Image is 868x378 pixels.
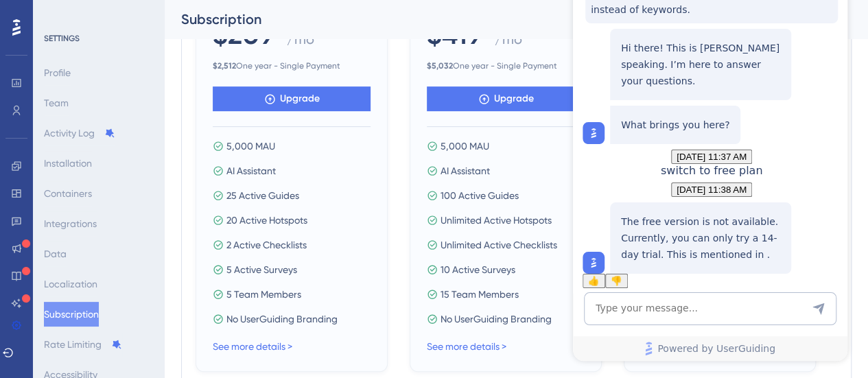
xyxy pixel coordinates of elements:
div: Subscription [181,10,696,29]
button: Upgrade [427,86,585,111]
a: See more details > [427,341,506,352]
span: One year - Single Payment [427,60,585,71]
span: / mo [495,29,522,55]
b: $ 5,032 [427,61,453,71]
span: 5,000 MAU [226,138,275,154]
span: 15 Team Members [441,286,519,303]
span: Unlimited Active Checklists [441,237,557,253]
span: 20 Active Hotspots [226,212,307,228]
a: See more details > [213,341,292,352]
span: 5,000 MAU [441,138,489,154]
span: One year - Single Payment [213,60,371,71]
span: Unlimited Active Hotspots [441,212,552,228]
span: 100 Active Guides [441,187,519,204]
span: No UserGuiding Branding [226,311,338,327]
b: $ 2,512 [213,61,236,71]
span: No UserGuiding Branding [441,311,552,327]
span: 5 Active Surveys [226,261,297,278]
span: AI Assistant [441,163,490,179]
span: 5 Team Members [226,286,301,303]
span: AI Assistant [226,163,276,179]
span: Upgrade [494,91,534,107]
span: 25 Active Guides [226,187,299,204]
span: 2 Active Checklists [226,237,307,253]
span: 10 Active Surveys [441,261,515,278]
button: Upgrade [213,86,371,111]
span: / mo [287,29,314,55]
span: Upgrade [280,91,320,107]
